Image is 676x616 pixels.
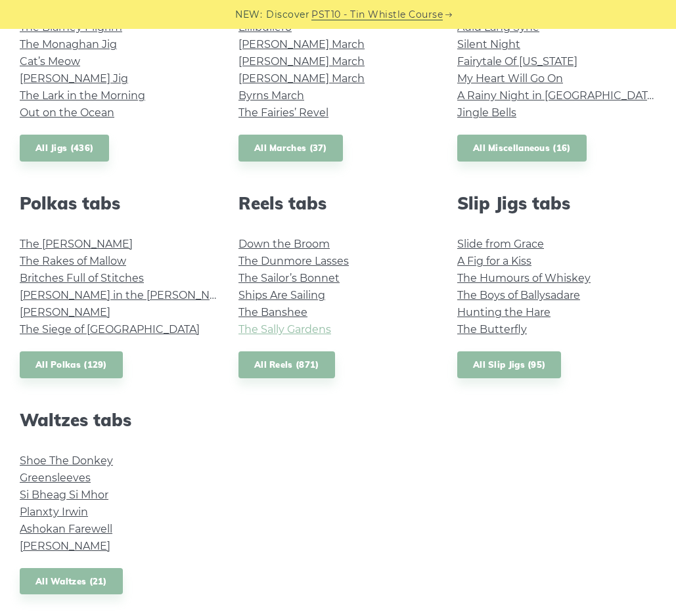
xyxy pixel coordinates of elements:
a: All Marches (37) [238,135,343,162]
a: Hunting the Hare [457,306,551,319]
a: Planxty Irwin [20,506,88,518]
a: [PERSON_NAME] March [238,38,365,51]
a: [PERSON_NAME] Jig [20,72,128,85]
a: The [PERSON_NAME] [20,238,133,250]
a: My Heart Will Go On [457,72,563,85]
span: Discover [266,7,309,22]
a: Fairytale Of [US_STATE] [457,55,577,68]
a: The Rakes of Mallow [20,255,126,267]
a: Ashokan Farewell [20,523,112,535]
a: The Siege of [GEOGRAPHIC_DATA] [20,323,200,336]
a: All Jigs (436) [20,135,109,162]
a: The Fairies’ Revel [238,106,328,119]
a: [PERSON_NAME] [20,540,110,552]
a: The Boys of Ballysadare [457,289,580,301]
a: The Humours of Whiskey [457,272,591,284]
a: All Slip Jigs (95) [457,351,561,378]
a: The Lark in the Morning [20,89,145,102]
a: Ships Are Sailing [238,289,325,301]
a: The Sally Gardens [238,323,331,336]
h2: Reels tabs [238,193,438,213]
a: Out on the Ocean [20,106,114,119]
a: All Reels (871) [238,351,335,378]
a: Si­ Bheag Si­ Mhor [20,489,108,501]
a: [PERSON_NAME] in the [PERSON_NAME] [20,289,237,301]
a: [PERSON_NAME] [20,306,110,319]
a: The Sailor’s Bonnet [238,272,340,284]
a: Byrns March [238,89,304,102]
a: Jingle Bells [457,106,516,119]
a: All Polkas (129) [20,351,123,378]
a: The Dunmore Lasses [238,255,349,267]
a: [PERSON_NAME] March [238,72,365,85]
a: A Rainy Night in [GEOGRAPHIC_DATA] [457,89,658,102]
a: [PERSON_NAME] March [238,55,365,68]
a: The Banshee [238,306,307,319]
span: NEW: [235,7,262,22]
a: PST10 - Tin Whistle Course [311,7,443,22]
a: Down the Broom [238,238,330,250]
a: All Waltzes (21) [20,568,123,595]
a: The Butterfly [457,323,527,336]
a: Cat’s Meow [20,55,80,68]
h2: Slip Jigs tabs [457,193,656,213]
h2: Waltzes tabs [20,410,219,430]
a: The Monaghan Jig [20,38,117,51]
a: Slide from Grace [457,238,544,250]
a: Silent Night [457,38,520,51]
a: Greensleeves [20,472,91,484]
a: A Fig for a Kiss [457,255,531,267]
a: Britches Full of Stitches [20,272,144,284]
a: Shoe The Donkey [20,454,113,467]
a: All Miscellaneous (16) [457,135,587,162]
h2: Polkas tabs [20,193,219,213]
